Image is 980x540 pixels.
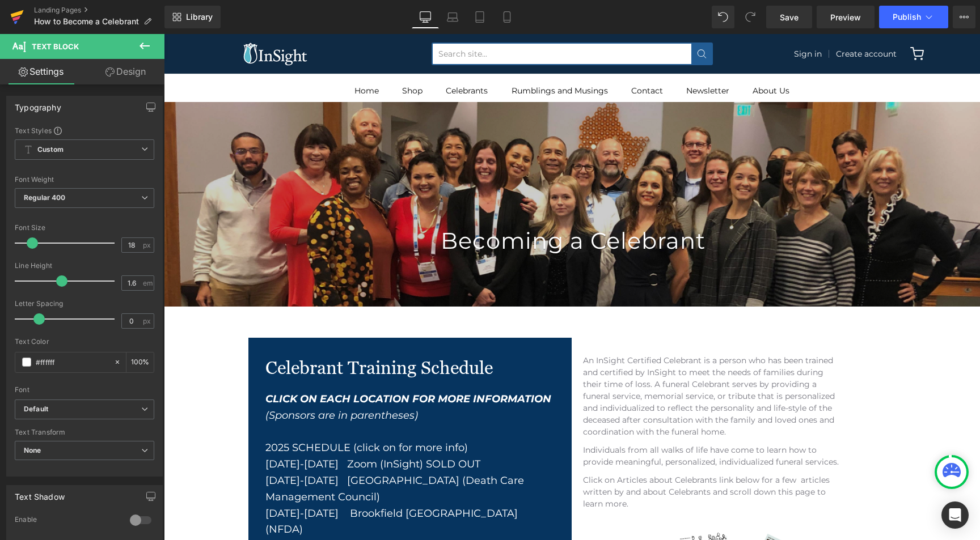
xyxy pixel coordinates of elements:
a: [DATE]-[DATE] Brookfield [GEOGRAPHIC_DATA] (NFDA) [102,473,354,502]
div: Line Height [15,262,154,270]
span: Publish [893,12,921,22]
span: 2025 SCHEDULE (click on for more info) [102,407,304,420]
a: [DATE]-[DATE] Zoom (InSight) S [102,424,268,436]
span: Library [186,12,213,22]
a: Landing Pages [34,6,164,15]
a: Tablet [466,6,493,28]
a: Design [85,59,167,84]
i: (Sponsors are in parentheses) [102,375,254,388]
input: Color [36,356,108,368]
div: Font Weight [15,176,154,184]
font: Becoming a Celebrant [277,193,542,220]
div: Font [15,386,154,394]
a: Desktop [412,6,439,28]
font: Celebrant Training Schedule [102,323,329,346]
input: Search site... [268,8,528,31]
div: Letter Spacing [15,300,154,308]
a: About Us [589,48,626,65]
span: Preview [830,11,861,23]
img: InSight Books [57,6,167,34]
a: Sign in [630,13,658,27]
a: Create account [672,13,733,27]
div: Typography [15,96,61,112]
b: None [24,446,41,454]
div: Text Color [15,338,154,346]
span: px [143,317,153,325]
font: Individuals from all walks of life have come to learn how to provide meaningful, personalized, in... [419,411,675,433]
button: Publish [879,6,948,28]
span: Text Block [32,42,79,51]
button: More [953,6,975,28]
i: Default [24,405,48,414]
a: Contact [467,48,499,65]
span: Save [780,11,799,23]
div: Enable [15,515,119,527]
button: Submit [527,8,548,31]
a: Home [191,48,215,65]
div: % [126,352,154,372]
div: Text Styles [15,126,154,135]
span: How to Become a Celebrant [34,17,139,26]
div: Font Size [15,224,154,232]
div: Text Transform [15,428,154,436]
a: Newsletter [522,48,565,65]
div: Open Intercom Messenger [941,501,969,529]
a: Rumblings and Musings [348,48,444,65]
b: Custom [37,145,64,155]
button: Undo [712,6,734,28]
span: OLD OUT [102,424,316,436]
a: Preview [817,6,875,28]
font: CLICK ON EACH LOCATION FOR MORE INFORMATION [102,359,387,371]
a: Shop [238,48,259,65]
a: New Library [164,6,221,28]
button: Redo [739,6,762,28]
font: Click on Articles about Celebrants link below for a few articles written by and about Celebrants ... [419,441,666,475]
font: An InSight Certified Celebrant is a person who has been trained and certified by InSight to meet ... [419,321,671,403]
a: Laptop [439,6,466,28]
div: Text Shadow [15,486,65,501]
a: Mobile [493,6,521,28]
a: Celebrants [282,48,324,65]
a: [DATE]-[DATE] [GEOGRAPHIC_DATA] (Death Care Management Council) [102,440,360,469]
b: Regular 400 [24,193,66,202]
a: [DATE]-[DATE] Atlanta [GEOGRAPHIC_DATA] ([GEOGRAPHIC_DATA]) [102,505,344,534]
span: em [143,279,153,287]
span: px [143,241,153,249]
